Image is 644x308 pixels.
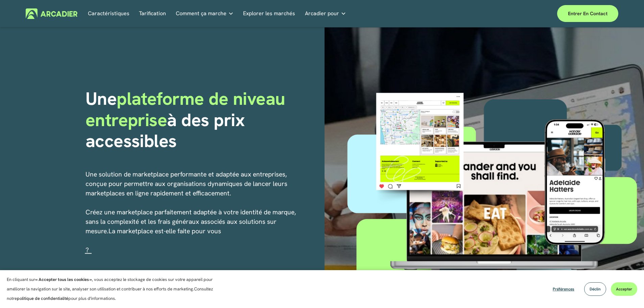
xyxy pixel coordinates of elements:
[548,282,579,296] button: Préférences
[86,87,117,110] font: Une
[86,170,289,197] font: Une solution de marketplace performante et adaptée aux entreprises, conçue pour permettre aux org...
[7,277,213,292] font: , vous acceptez le stockage de cookies sur votre appareil pour améliorer la navigation sur le sit...
[176,10,226,17] font: Comment ça marche
[86,87,290,131] font: plateforme de niveau entreprise
[243,8,295,19] a: Explorer les marchés
[616,286,632,292] font: Accepter
[86,246,89,254] font: ?
[305,10,339,17] font: Arcadier pour
[86,108,249,152] font: à des prix accessibles
[88,8,129,19] a: Caractéristiques
[568,10,607,17] font: Entrer en contact
[590,286,601,292] font: Déclin
[243,10,295,17] font: Explorer les marchés
[86,208,298,235] font: Créez une marketplace parfaitement adaptée à votre identité de marque, sans la complexité et les ...
[68,295,116,301] font: pour plus d'informations.
[26,8,77,19] img: Arcadier
[7,277,35,282] font: En cliquant sur
[17,295,68,301] a: politique de confidentialité
[553,286,574,292] font: Préférences
[109,227,221,235] a: La marketplace est-elle faite pour vous
[176,8,234,19] a: liste déroulante des dossiers
[584,282,606,296] button: Déclin
[139,10,166,17] font: Tarification
[88,10,129,17] font: Caractéristiques
[139,8,166,19] a: Tarification
[557,5,618,22] a: Entrer en contact
[35,277,92,282] font: « Accepter tous les cookies »
[305,8,346,19] a: liste déroulante des dossiers
[611,282,637,296] button: Accepter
